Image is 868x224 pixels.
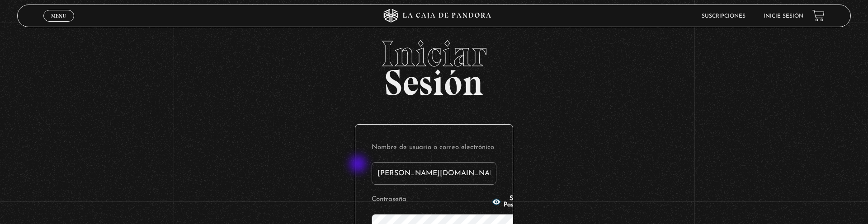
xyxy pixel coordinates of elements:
[812,9,825,22] a: View your shopping cart
[48,21,70,27] span: Cerrar
[702,14,745,19] a: Suscripciones
[17,36,850,72] span: Iniciar
[764,14,803,19] a: Inicie sesión
[492,196,530,208] button: Show Password
[372,141,496,155] label: Nombre de usuario o correo electrónico
[372,193,489,207] label: Contraseña
[504,196,530,208] span: Show Password
[51,13,66,19] span: Menu
[17,36,850,93] h2: Sesión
